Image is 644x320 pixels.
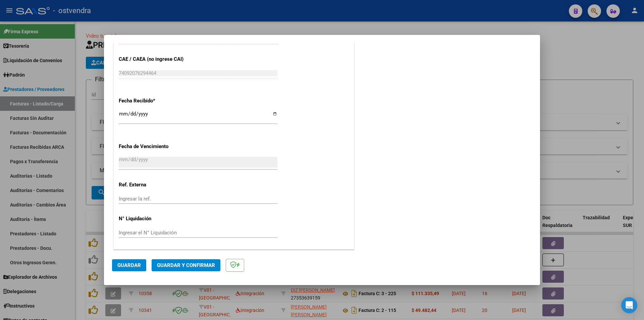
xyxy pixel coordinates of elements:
[119,143,188,150] p: Fecha de Vencimiento
[119,181,188,189] p: Ref. Externa
[157,262,215,268] span: Guardar y Confirmar
[117,262,141,268] span: Guardar
[112,259,146,271] button: Guardar
[119,97,188,105] p: Fecha Recibido
[119,55,188,63] p: CAE / CAEA (no ingrese CAI)
[119,215,188,223] p: N° Liquidación
[152,259,220,271] button: Guardar y Confirmar
[621,297,637,313] div: Open Intercom Messenger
